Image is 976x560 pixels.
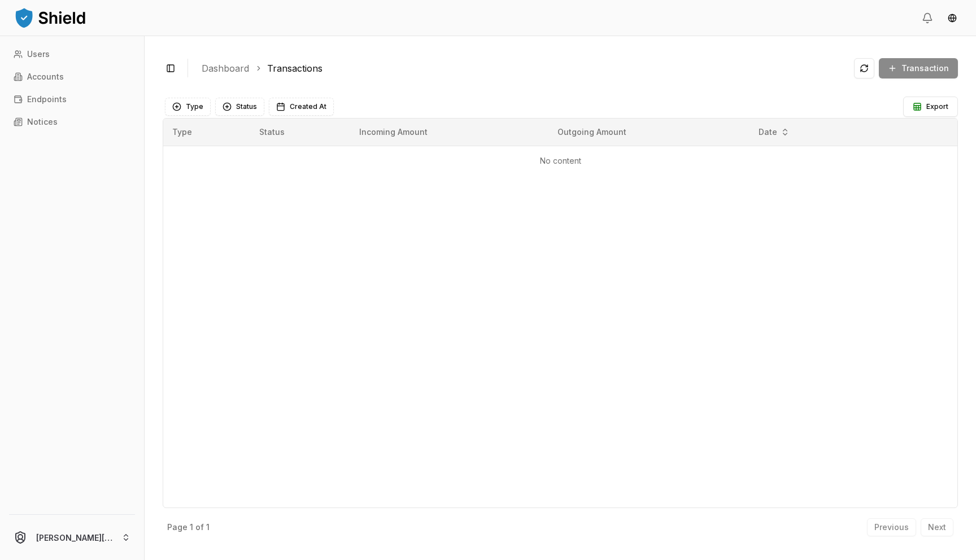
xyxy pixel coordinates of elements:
button: Created At [269,98,334,116]
button: Type [165,98,211,116]
p: Users [27,50,50,58]
span: Created At [290,102,326,111]
p: 1 [190,523,193,531]
p: Endpoints [27,95,67,103]
p: Notices [27,118,58,126]
button: [PERSON_NAME][EMAIL_ADDRESS][DOMAIN_NAME] [5,519,140,555]
th: Status [250,119,350,146]
a: Transactions [267,62,323,75]
button: Export [903,97,958,117]
p: 1 [206,523,210,531]
img: ShieldPay Logo [14,6,87,29]
button: Date [754,123,794,141]
p: [PERSON_NAME][EMAIL_ADDRESS][DOMAIN_NAME] [36,532,112,544]
p: Accounts [27,73,64,81]
a: Endpoints [9,90,135,108]
button: Status [215,98,264,116]
a: Users [9,45,135,63]
nav: breadcrumb [202,62,845,75]
th: Outgoing Amount [548,119,748,146]
a: Accounts [9,68,135,86]
a: Dashboard [202,62,249,75]
th: Incoming Amount [350,119,549,146]
p: No content [172,155,948,167]
p: of [195,523,204,531]
a: Notices [9,113,135,131]
p: Page [167,523,188,531]
th: Type [163,119,250,146]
